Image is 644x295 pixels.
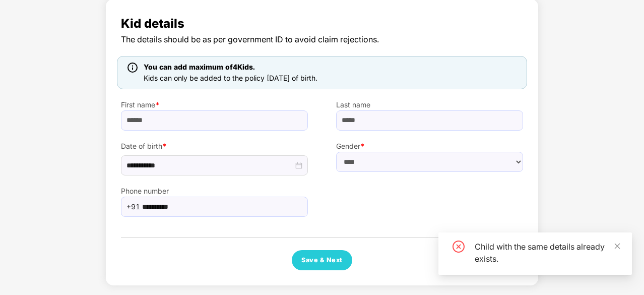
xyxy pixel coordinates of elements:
label: Date of birth [121,141,308,152]
label: First name [121,99,308,110]
span: The details should be as per government ID to avoid claim rejections. [121,33,523,46]
label: Gender [336,141,523,152]
span: close-circle [453,241,465,253]
button: Save & Next [292,250,352,270]
span: close [614,243,621,250]
label: Last name [336,99,523,110]
span: Kid details [121,14,523,33]
span: +91 [126,199,140,214]
label: Phone number [121,186,308,197]
img: icon [127,63,138,73]
div: Child with the same details already exists. [475,241,620,265]
span: You can add maximum of 4 Kids. [144,63,255,71]
span: Kids can only be added to the policy [DATE] of birth. [144,74,317,82]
